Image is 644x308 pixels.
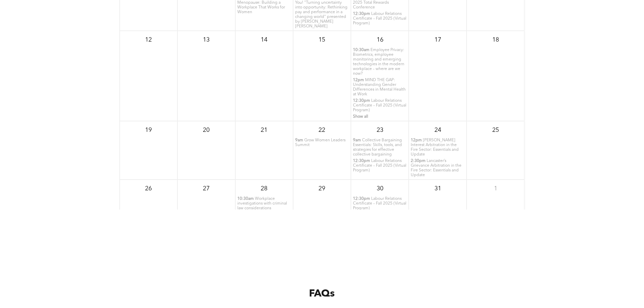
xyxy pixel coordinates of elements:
[142,34,154,46] p: 12
[142,183,154,195] p: 26
[258,183,270,195] p: 28
[142,124,154,136] p: 19
[353,48,404,76] span: Employee Privacy: Biometrics, employee monitoring and emerging technologies in the modern workpla...
[309,289,335,299] span: FAQs
[432,34,444,46] p: 17
[353,78,406,96] span: MIND THE GAP: Understanding Gender Differences in Mental Health at Work
[316,183,328,195] p: 29
[353,138,361,143] span: 9am
[353,138,402,157] span: Collective Bargaining Essentials: Skills, tools, and strategies for effective collective bargaining
[353,197,406,210] span: Labour Relations Certificate – Fall 2025 (Virtual Program)
[316,34,328,46] p: 15
[316,124,328,136] p: 22
[374,183,386,195] p: 30
[353,12,406,25] span: Labour Relations Certificate – Fall 2025 (Virtual Program)
[490,183,502,195] p: 1
[432,183,444,195] p: 31
[353,98,370,103] span: 12:30pm
[411,138,422,143] span: 12pm
[237,197,287,210] span: Workplace investigations with criminal law considerations
[258,34,270,46] p: 14
[490,124,502,136] p: 25
[200,34,212,46] p: 13
[353,11,370,16] span: 12:30pm
[295,138,303,143] span: 9am
[411,159,426,163] span: 2:30pm
[353,78,364,82] span: 12pm
[353,99,406,112] span: Labour Relations Certificate – Fall 2025 (Virtual Program)
[411,159,461,177] span: Lancaster’s Grievance Arbitration in the Fire Sector: Essentials and Update
[353,159,406,172] span: Labour Relations Certificate – Fall 2025 (Virtual Program)
[295,138,345,147] span: Grow Women Leaders Summit
[258,124,270,136] p: 21
[411,138,459,157] span: [PERSON_NAME] Interest Arbitration in the Fire Sector: Essentials and Update
[353,196,370,201] span: 12:30pm
[200,124,212,136] p: 20
[353,159,370,163] span: 12:30pm
[353,48,369,52] span: 10:30am
[200,183,212,195] p: 27
[374,34,386,46] p: 16
[432,124,444,136] p: 24
[374,124,386,136] p: 23
[237,196,254,201] span: 10:30am
[353,115,368,119] span: Show all
[490,34,502,46] p: 18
